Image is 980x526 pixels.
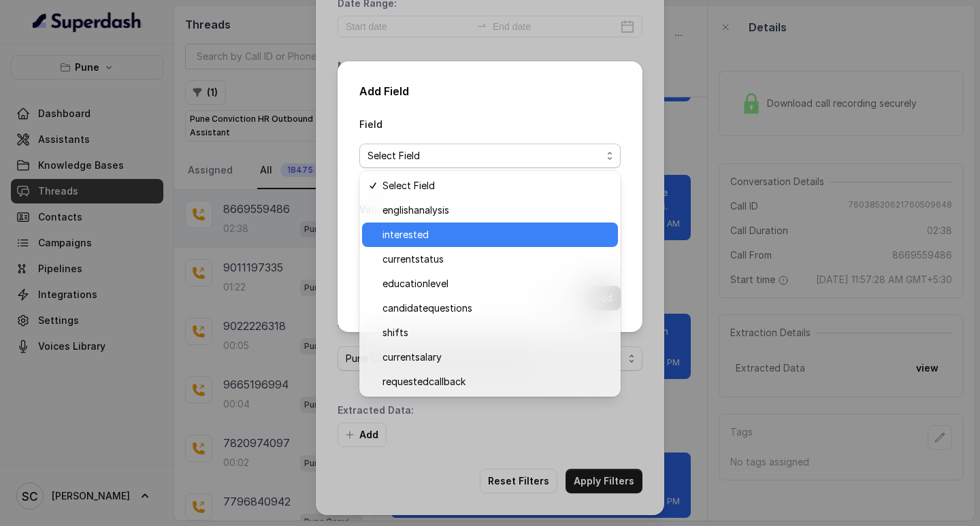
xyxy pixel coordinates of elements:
[382,276,610,292] span: educationlevel
[382,300,610,316] span: candidatequestions
[382,349,610,365] span: currentsalary
[382,202,610,218] span: englishanalysis
[359,144,621,168] button: Select Field
[382,251,610,267] span: currentstatus
[382,227,610,243] span: interested
[382,178,610,194] span: Select Field
[382,325,610,341] span: shifts
[382,374,610,390] span: requestedcallback
[367,148,602,164] span: Select Field
[359,171,621,397] div: Select Field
